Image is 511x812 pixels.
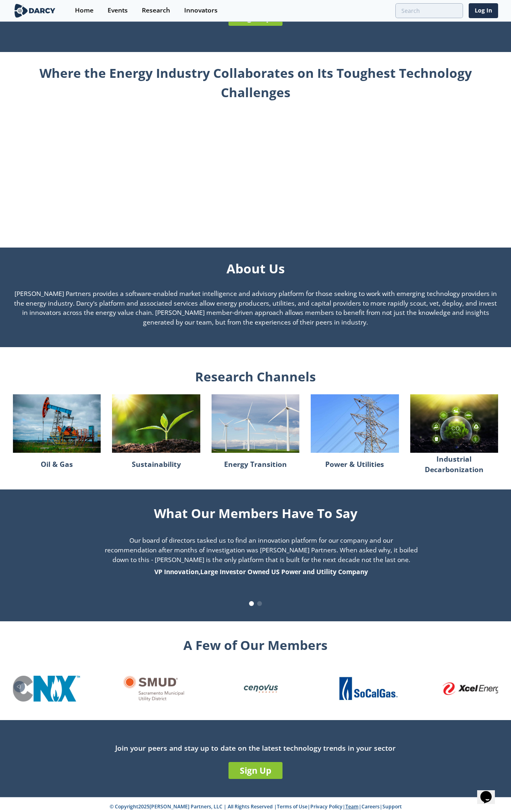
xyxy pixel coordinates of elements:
div: 23 / 26 [120,676,187,702]
img: sustainability-770903ad21d5b8021506027e77cf2c8d.jpg [112,394,200,453]
div: Join your peers and stay up to date on the latest technology trends in your sector [13,743,498,753]
a: Team [345,803,359,810]
div: A Few of Our Members [13,633,498,654]
p: Industrial Decarbonization [410,456,498,473]
img: 1677103519379-image%20%2885%29.png [338,676,399,702]
p: Power & Utilities [325,456,384,473]
a: Sign Up [228,762,283,779]
p: © Copyright 2025 [PERSON_NAME] Partners, LLC | All Rights Reserved | | | | | [60,803,451,810]
a: Log In [469,3,498,18]
div: Research [142,7,170,14]
img: logo-wide.svg [13,4,57,18]
iframe: chat widget [477,780,503,804]
div: 26 / 26 [442,682,509,695]
img: industrial-decarbonization-299db23ffd2d26ea53b85058e0ea4a31.jpg [410,394,498,453]
p: Oil & Gas [41,456,73,473]
img: energy-e11202bc638c76e8d54b5a3ddfa9579d.jpg [212,394,299,453]
div: Where the Energy Industry Collaborates on Its Toughest Technology Challenges [13,63,498,102]
img: 1613761030129-XCEL%20ENERGY.png [442,682,509,695]
p: Energy Transition [224,456,287,473]
img: cenovus.com.png [241,668,281,709]
img: cnx.com.png [13,676,80,702]
p: [PERSON_NAME] Partners provides a software-enabled market intelligence and advisory platform for ... [13,289,498,327]
img: power-0245a545bc4df729e8541453bebf1337.jpg [311,394,399,453]
div: 2 / 4 [75,536,447,577]
div: 24 / 26 [228,668,295,709]
div: About Us [13,259,498,278]
div: Research Channels [13,367,498,386]
img: Smud.org.png [123,676,185,702]
div: Innovators [184,7,218,14]
div: 25 / 26 [335,676,402,702]
a: Support [382,803,402,810]
img: oilandgas-64dff166b779d667df70ba2f03b7bb17.jpg [13,394,101,453]
div: Home [75,7,93,14]
a: Terms of Use [277,803,307,810]
div: Previous slide [14,681,25,692]
div: VP Innovation , Large Investor Owned US Power and Utility Company [103,567,419,577]
a: Careers [361,803,380,810]
div: Events [108,7,128,14]
div: Our board of directors tasked us to find an innovation platform for our company and our recommend... [75,536,447,577]
iframe: Intro to Darcy Partners [158,113,353,222]
p: Sustainability [132,456,181,473]
div: What Our Members Have To Say [75,501,436,523]
a: Privacy Policy [310,803,343,810]
input: Advanced Search [395,3,463,18]
div: 22 / 26 [13,676,80,702]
